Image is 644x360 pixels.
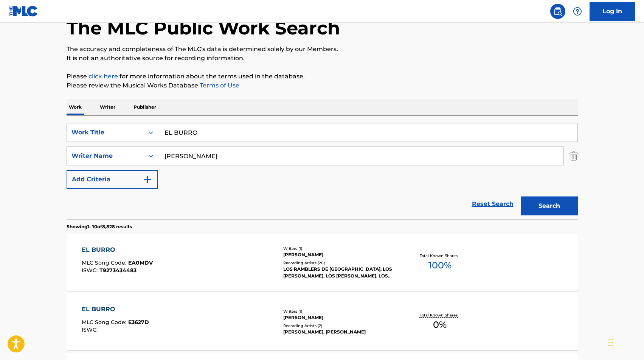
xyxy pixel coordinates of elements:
[128,319,149,326] span: E3627D
[67,54,578,63] p: It is not an authoritative source for recording information.
[198,82,239,89] a: Terms of Use
[283,251,397,258] div: [PERSON_NAME]
[131,99,158,115] p: Publisher
[143,175,152,184] img: 9d2ae6d4665cec9f34b9.svg
[428,259,452,272] span: 100 %
[98,99,118,115] p: Writer
[283,329,397,335] div: [PERSON_NAME], [PERSON_NAME]
[521,196,578,215] button: Search
[283,323,397,329] div: Recording Artists ( 2 )
[71,151,140,161] div: Writer Name
[550,4,565,19] a: Public Search
[553,7,562,16] img: search
[67,81,578,90] p: Please review the Musical Works Database
[67,45,578,54] p: The accuracy and completeness of The MLC's data is determined solely by our Members.
[67,72,578,81] p: Please for more information about the terms used in the database.
[88,73,118,80] a: click here
[9,6,38,17] img: MLC Logo
[82,326,99,333] span: ISWC :
[420,253,460,259] p: Total Known Shares:
[67,293,578,350] a: EL BURROMLC Song Code:E3627DISWC:Writers (1)[PERSON_NAME]Recording Artists (2)[PERSON_NAME], [PER...
[573,7,582,16] img: help
[67,234,578,291] a: EL BURROMLC Song Code:EA0MDVISWC:T9273434483Writers (1)[PERSON_NAME]Recording Artists (20)LOS RAM...
[606,324,644,360] div: Widget de chat
[67,99,84,115] p: Work
[71,128,140,137] div: Work Title
[82,305,149,314] div: EL BURRO
[283,309,397,314] div: Writers ( 1 )
[283,266,397,279] div: LOS RAMBLERS DE [GEOGRAPHIC_DATA], LOS [PERSON_NAME], LOS [PERSON_NAME], LOS RAMBLERS DE [GEOGRAP...
[82,259,128,266] span: MLC Song Code :
[82,267,99,274] span: ISWC :
[283,260,397,266] div: Recording Artists ( 20 )
[67,17,340,39] h1: The MLC Public Work Search
[67,170,158,189] button: Add Criteria
[283,246,397,251] div: Writers ( 1 )
[468,196,517,212] a: Reset Search
[99,267,137,274] span: T9273434483
[82,245,153,254] div: EL BURRO
[67,223,132,230] p: Showing 1 - 10 of 8,828 results
[128,259,153,266] span: EA0MDV
[570,4,585,19] div: Help
[590,2,635,21] a: Log In
[608,331,613,354] div: Arrastrar
[67,123,578,219] form: Search Form
[283,314,397,321] div: [PERSON_NAME]
[82,319,128,326] span: MLC Song Code :
[433,318,447,332] span: 0 %
[606,324,644,360] iframe: Chat Widget
[420,312,460,318] p: Total Known Shares:
[570,146,578,165] img: Delete Criterion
